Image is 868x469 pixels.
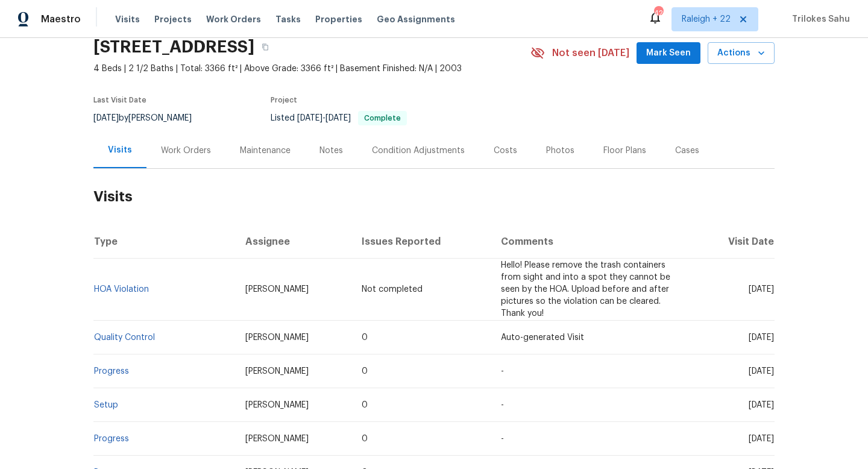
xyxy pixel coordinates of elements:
div: by [PERSON_NAME] [93,111,206,125]
span: - [501,435,504,443]
div: Photos [546,145,574,157]
span: [PERSON_NAME] [245,367,309,376]
span: [DATE] [749,401,774,409]
a: HOA Violation [94,285,149,294]
span: Raleigh + 22 [682,13,731,25]
span: [PERSON_NAME] [245,333,309,342]
span: Tasks [275,15,301,24]
a: Quality Control [94,333,155,342]
div: Visits [108,144,132,156]
span: [DATE] [749,333,774,342]
span: Geo Assignments [377,13,455,25]
span: [DATE] [749,435,774,443]
th: Type [93,225,236,259]
a: Progress [94,367,129,376]
span: 0 [362,367,368,376]
button: Copy Address [254,36,276,58]
span: - [501,367,504,376]
span: Hello! Please remove the trash containers from sight and into a spot they cannot be seen by the H... [501,261,670,318]
span: Mark Seen [646,46,691,61]
span: Actions [717,46,765,61]
button: Mark Seen [637,42,700,65]
div: Maintenance [240,145,291,157]
div: Work Orders [161,145,211,157]
span: 4 Beds | 2 1/2 Baths | Total: 3366 ft² | Above Grade: 3366 ft² | Basement Finished: N/A | 2003 [93,63,530,75]
span: Not completed [362,285,423,294]
h2: [STREET_ADDRESS] [93,41,254,53]
span: - [297,114,351,122]
span: [DATE] [749,285,774,294]
span: Visits [115,13,140,25]
button: Actions [708,42,775,65]
span: Last Visit Date [93,96,146,104]
span: [PERSON_NAME] [245,435,309,443]
span: Work Orders [206,13,261,25]
span: [PERSON_NAME] [245,285,309,294]
span: Trilokes Sahu [787,13,850,25]
span: [PERSON_NAME] [245,401,309,409]
span: [DATE] [93,114,119,122]
span: Projects [154,13,192,25]
div: 422 [654,7,662,19]
span: 0 [362,435,368,443]
span: Not seen [DATE] [552,47,629,59]
span: 0 [362,401,368,409]
span: Project [271,96,297,104]
span: [DATE] [749,367,774,376]
span: - [501,401,504,409]
a: Progress [94,435,129,443]
span: Properties [315,13,362,25]
div: Cases [675,145,699,157]
th: Assignee [236,225,353,259]
div: Notes [319,145,343,157]
span: Listed [271,114,407,122]
div: Floor Plans [603,145,646,157]
a: Setup [94,401,118,409]
span: Complete [359,115,406,122]
span: [DATE] [325,114,351,122]
span: Auto-generated Visit [501,333,584,342]
span: [DATE] [297,114,322,122]
th: Issues Reported [352,225,491,259]
th: Visit Date [696,225,775,259]
h2: Visits [93,169,775,225]
span: Maestro [41,13,81,25]
th: Comments [491,225,696,259]
span: 0 [362,333,368,342]
div: Costs [494,145,517,157]
div: Condition Adjustments [372,145,465,157]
